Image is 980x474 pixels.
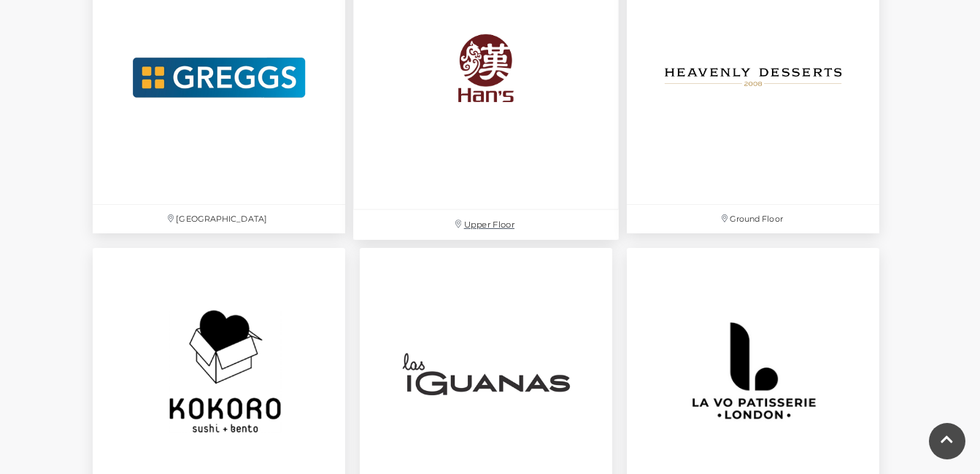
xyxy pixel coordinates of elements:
p: Ground Floor [627,205,879,233]
p: [GEOGRAPHIC_DATA] [93,205,345,233]
p: Upper Floor [353,210,619,240]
